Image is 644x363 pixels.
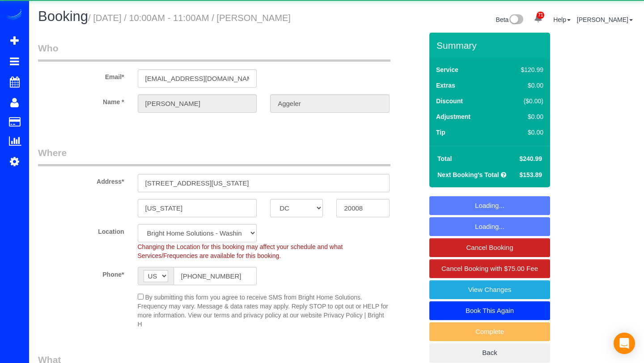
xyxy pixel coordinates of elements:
h3: Summary [436,40,546,51]
div: $0.00 [502,128,543,137]
a: View Changes [429,280,550,299]
span: $153.89 [519,171,542,178]
div: $120.99 [502,65,543,74]
span: Changing the Location for this booking may affect your schedule and what Services/Frequencies are... [138,243,343,259]
div: $0.00 [502,81,543,90]
input: City* [138,199,257,217]
label: Discount [436,97,463,106]
input: Zip Code* [336,199,389,217]
a: Cancel Booking [429,238,550,257]
input: Phone* [174,267,257,285]
input: Email* [138,69,257,88]
span: $240.99 [519,155,542,162]
label: Address* [31,174,131,186]
input: First Name* [138,94,257,113]
label: Service [436,65,458,74]
a: 71 [530,9,547,29]
input: Last Name* [270,94,390,113]
legend: Who [38,42,390,62]
label: Email* [31,69,131,81]
legend: Where [38,146,390,166]
a: [PERSON_NAME] [577,16,633,23]
span: 71 [537,12,544,19]
span: Booking [38,8,88,24]
strong: Next Booking's Total [437,171,499,178]
img: Automaid Logo [5,9,23,21]
div: $0.00 [502,112,543,121]
label: Location [31,224,131,236]
a: Book This Again [429,301,550,320]
a: Cancel Booking with $75.00 Fee [429,259,550,278]
label: Phone* [31,267,131,279]
small: / [DATE] / 10:00AM - 11:00AM / [PERSON_NAME] [88,13,291,23]
a: Back [429,343,550,362]
strong: Total [437,155,452,162]
span: Cancel Booking with $75.00 Fee [441,265,538,272]
a: Help [553,16,571,23]
div: Open Intercom Messenger [614,333,635,354]
label: Extras [436,81,455,90]
a: Beta [496,16,524,23]
span: By submitting this form you agree to receive SMS from Bright Home Solutions. Frequency may vary. ... [138,294,389,328]
img: New interface [508,14,523,26]
label: Adjustment [436,112,470,121]
label: Name * [31,94,131,106]
label: Tip [436,128,445,137]
div: ($0.00) [502,97,543,106]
